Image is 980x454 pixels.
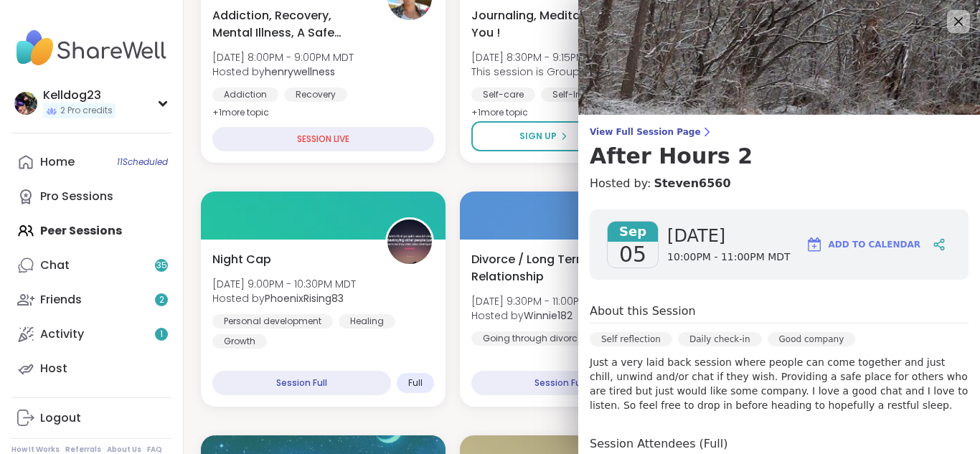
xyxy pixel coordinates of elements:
p: Just a very laid back session where people can come together and just chill, unwind and/or chat i... [590,355,969,412]
span: 05 [619,242,646,268]
span: This session is Group-hosted [471,65,621,79]
span: Sep [608,222,658,242]
span: Hosted by [212,65,354,79]
b: Winnie182 [524,308,573,323]
a: Steven6560 [654,175,730,192]
button: Sign Up [471,121,618,151]
span: 11 Scheduled [117,156,168,168]
div: Self reflection [590,332,672,346]
div: Pro Sessions [40,189,113,204]
img: PhoenixRising83 [387,219,432,264]
div: Session Full [471,371,650,395]
span: [DATE] 8:00PM - 9:00PM MDT [212,50,354,65]
div: Session Full [212,371,391,395]
img: ShareWell Nav Logo [11,23,171,73]
span: Addiction, Recovery, Mental Illness, A Safe Space [212,7,369,42]
div: Activity [40,326,84,342]
div: Daily check-in [678,332,762,346]
b: henrywellness [265,65,335,79]
span: 2 Pro credits [60,105,113,117]
h4: About this Session [590,303,696,320]
div: Self-care [471,88,535,102]
span: Full [408,377,423,389]
div: Recovery [284,88,347,102]
span: [DATE] 9:00PM - 10:30PM MDT [212,277,356,291]
span: [DATE] [667,224,791,247]
div: Growth [212,334,267,349]
img: Kelldog23 [14,92,37,115]
div: Kelldog23 [43,88,116,103]
span: Journaling, Meditation & You ! [471,7,628,42]
a: Chat35 [11,248,171,283]
div: Friends [40,292,82,308]
span: Hosted by [471,308,611,323]
div: Host [40,361,67,377]
span: View Full Session Page [590,126,969,138]
span: [DATE] 9:30PM - 11:00PM MDT [471,294,611,308]
b: PhoenixRising83 [265,291,344,306]
div: Self-Improvement [541,88,644,102]
a: Activity1 [11,317,171,351]
a: Friends2 [11,283,171,317]
button: Add to Calendar [799,227,927,262]
span: Night Cap [212,251,271,268]
h3: After Hours 2 [590,143,969,169]
a: Logout [11,401,171,435]
span: Hosted by [212,291,356,306]
div: Addiction [212,88,278,102]
span: 10:00PM - 11:00PM MDT [667,250,791,265]
h4: Hosted by: [590,175,969,192]
span: Divorce / Long Term Relationship [471,251,628,285]
div: Personal development [212,314,333,328]
div: Logout [40,410,81,426]
span: 2 [159,294,164,306]
span: Sign Up [519,130,557,143]
span: 35 [156,260,167,272]
a: View Full Session PageAfter Hours 2 [590,126,969,169]
div: Chat [40,257,70,273]
span: [DATE] 8:30PM - 9:15PM MDT [471,50,621,65]
div: SESSION LIVE [212,127,434,151]
img: ShareWell Logomark [806,236,823,253]
a: Home11Scheduled [11,145,171,179]
div: Home [40,154,75,170]
span: Add to Calendar [829,238,920,251]
span: 1 [160,328,163,341]
div: Going through divorce [471,331,594,346]
div: Healing [339,314,395,328]
a: Host [11,351,171,386]
a: Pro Sessions [11,179,171,214]
div: Good company [768,332,856,346]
